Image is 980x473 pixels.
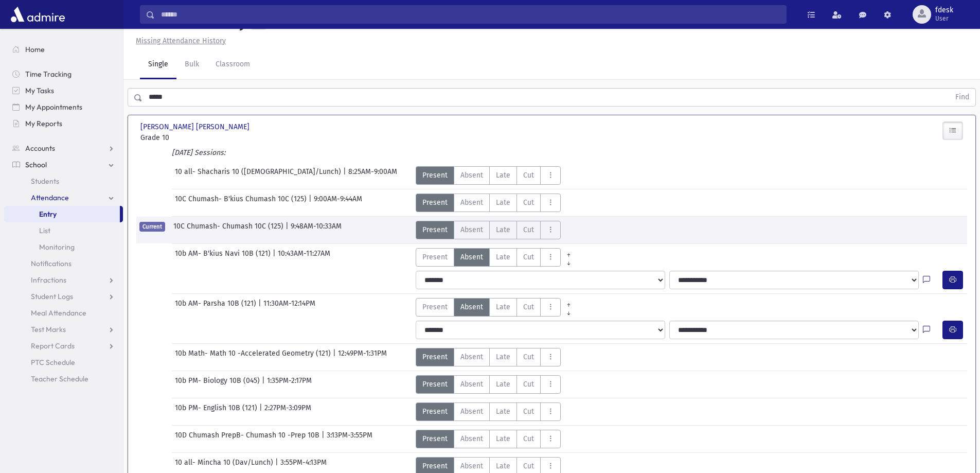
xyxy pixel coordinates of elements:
span: 10b PM- Biology 10B (045) [175,375,262,394]
span: Cut [523,252,534,262]
span: Cut [523,302,534,312]
span: School [25,160,47,169]
span: Test Marks [31,325,66,334]
span: Present [422,224,448,235]
span: Current [139,222,165,232]
span: 10b AM- B'kius Navi 10B (121) [175,248,273,267]
span: | [309,194,314,212]
a: Entry [4,206,120,222]
span: Attendance [31,193,69,202]
div: AttTypes [416,221,561,239]
span: PTC Schedule [31,358,75,367]
a: Report Cards [4,338,123,354]
span: Cut [523,379,534,390]
span: Present [422,406,448,417]
input: Search [155,5,786,24]
a: Student Logs [4,288,123,305]
span: Report Cards [31,341,75,351]
span: Monitoring [39,242,75,252]
a: Meal Attendance [4,305,123,321]
span: Present [422,461,448,471]
span: Present [422,433,448,444]
div: AttTypes [416,166,561,185]
img: AdmirePro [8,4,67,25]
div: AttTypes [416,348,561,366]
a: Classroom [207,50,258,79]
span: Accounts [25,144,55,153]
i: [DATE] Sessions: [172,148,225,157]
u: Missing Attendance History [136,37,226,45]
span: Absent [460,252,483,262]
a: Notifications [4,255,123,272]
span: 2:27PM-3:09PM [264,402,311,421]
span: Present [422,302,448,312]
span: | [259,402,264,421]
a: Infractions [4,272,123,288]
span: Cut [523,406,534,417]
a: Students [4,173,123,189]
span: Absent [460,302,483,312]
span: fdesk [935,6,953,14]
span: | [333,348,338,366]
span: Late [496,461,510,471]
span: My Tasks [25,86,54,95]
span: My Reports [25,119,62,128]
span: 12:49PM-1:31PM [338,348,387,366]
a: Attendance [4,189,123,206]
a: Accounts [4,140,123,156]
a: Single [140,50,176,79]
span: Students [31,177,59,186]
span: Late [496,406,510,417]
span: Absent [460,352,483,362]
a: My Appointments [4,99,123,115]
span: Student Logs [31,292,73,301]
span: Time Tracking [25,69,72,79]
a: School [4,156,123,173]
span: Late [496,433,510,444]
span: | [262,375,267,394]
span: [PERSON_NAME] [PERSON_NAME] [140,121,252,132]
a: Bulk [176,50,207,79]
span: 10D Chumash PrepB- Chumash 10 -Prep 10B [175,430,322,448]
span: Late [496,352,510,362]
div: AttTypes [416,430,561,448]
span: Cut [523,433,534,444]
span: Absent [460,197,483,208]
div: AttTypes [416,248,577,267]
span: 11:30AM-12:14PM [263,298,315,317]
span: | [286,221,291,239]
span: 10b PM- English 10B (121) [175,402,259,421]
span: Absent [460,461,483,471]
span: Cut [523,197,534,208]
span: Cut [523,224,534,235]
a: Teacher Schedule [4,371,123,387]
span: | [273,248,278,267]
span: Cut [523,170,534,181]
span: My Appointments [25,102,82,112]
span: Absent [460,406,483,417]
span: Late [496,197,510,208]
span: Entry [39,209,57,219]
span: 10C Chumash- B'kius Chumash 10C (125) [175,194,309,212]
span: 9:00AM-9:44AM [314,194,362,212]
span: 10 all- Shacharis 10 ([DEMOGRAPHIC_DATA]/Lunch) [175,166,343,185]
span: Notifications [31,259,72,268]
a: My Tasks [4,82,123,99]
span: User [935,14,953,23]
span: Infractions [31,275,66,285]
span: Absent [460,433,483,444]
span: | [258,298,263,317]
span: Grade 10 [140,132,269,143]
span: Absent [460,379,483,390]
span: 10C Chumash- Chumash 10C (125) [173,221,286,239]
a: List [4,222,123,239]
a: My Reports [4,115,123,132]
span: Present [422,352,448,362]
span: 10:43AM-11:27AM [278,248,330,267]
span: Absent [460,224,483,235]
span: Late [496,302,510,312]
span: Absent [460,170,483,181]
span: Teacher Schedule [31,374,88,383]
span: Late [496,379,510,390]
a: Home [4,41,123,58]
